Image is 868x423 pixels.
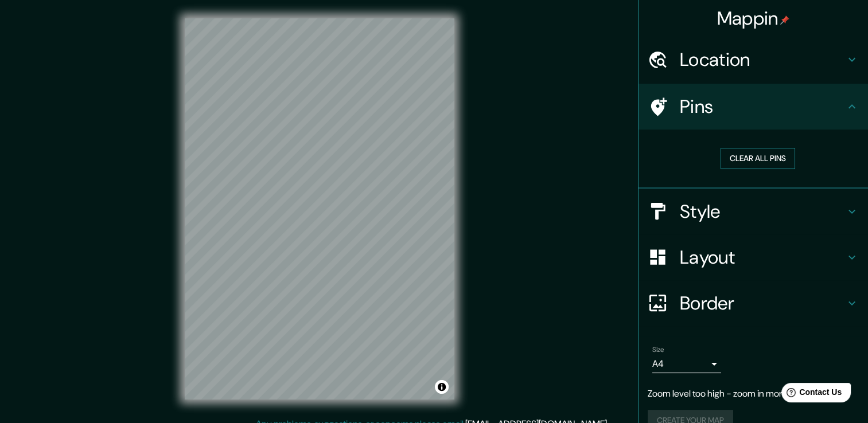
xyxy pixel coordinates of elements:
iframe: Help widget launcher [766,378,855,410]
img: pin-icon.png [780,15,789,25]
p: Zoom level too high - zoom in more [648,387,859,401]
div: Style [639,189,868,234]
div: Border [639,280,868,326]
button: Clear all pins [721,148,795,169]
label: Size [652,344,664,354]
h4: Layout [680,246,845,269]
h4: Style [680,200,845,223]
div: Layout [639,234,868,280]
button: Toggle attribution [435,380,449,394]
h4: Border [680,292,845,315]
div: Pins [639,84,868,130]
div: Location [639,37,868,83]
h4: Location [680,48,845,71]
canvas: Map [185,18,454,399]
h4: Mappin [717,7,790,30]
div: A4 [652,355,721,373]
h4: Pins [680,95,845,118]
